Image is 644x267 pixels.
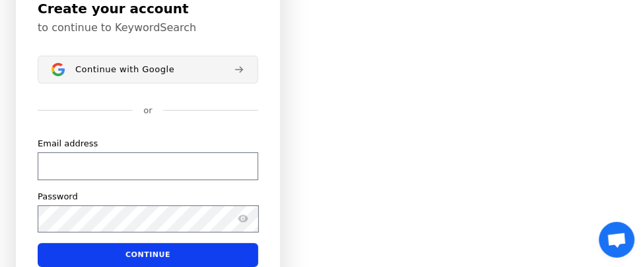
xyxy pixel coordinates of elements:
div: Open chat [599,222,635,258]
button: Sign in with GoogleContinue with Google [38,56,258,83]
button: Show password [235,211,251,227]
p: to continue to KeywordSearch [38,21,258,34]
span: Continue with Google [75,64,174,75]
button: Continue [38,243,258,267]
img: Sign in with Google [52,63,65,76]
label: Email address [38,138,98,150]
label: Password [38,191,78,203]
p: or [143,105,152,117]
